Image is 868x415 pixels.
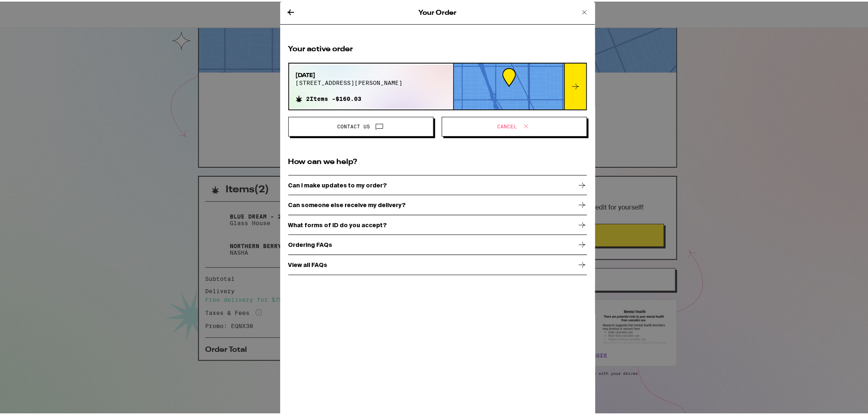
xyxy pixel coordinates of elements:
[288,220,387,227] p: What forms of ID do you accept?
[288,253,587,274] a: View all FAQs
[288,214,587,234] a: What forms of ID do you accept?
[288,155,587,166] h2: How can we help?
[306,94,362,100] span: 2 Items - $160.03
[288,240,333,246] p: Ordering FAQs
[288,260,328,267] p: View all FAQs
[442,115,587,135] button: Cancel
[5,6,59,12] span: Hi. Need any help?
[288,200,406,207] p: Can someone else receive my delivery?
[296,78,403,84] span: [STREET_ADDRESS][PERSON_NAME]
[288,174,587,194] a: Can I make updates to my order?
[296,70,403,78] span: [DATE]
[288,43,587,53] h2: Your active order
[288,115,434,135] button: Contact Us
[498,123,517,128] span: Cancel
[338,123,370,128] span: Contact Us
[288,194,587,214] a: Can someone else receive my delivery?
[288,180,387,187] p: Can I make updates to my order?
[288,234,587,254] a: Ordering FAQs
